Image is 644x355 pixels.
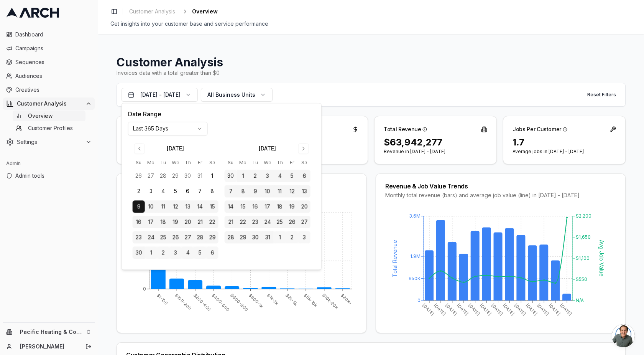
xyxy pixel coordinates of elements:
[479,303,493,317] tspan: [DATE]
[433,303,447,317] tspan: [DATE]
[207,91,255,99] span: All Business Units
[274,216,286,228] button: 25
[261,231,274,244] button: 31
[274,170,286,182] button: 4
[174,292,192,311] tspan: $100-200
[298,170,310,182] button: 6
[3,170,95,182] a: Admin tools
[274,159,286,167] th: Thursday
[259,145,276,152] div: [DATE]
[298,159,310,167] th: Saturday
[28,112,53,120] span: Overview
[284,292,299,307] tspan: $2k-5k
[133,170,145,182] button: 26
[169,170,182,182] button: 29
[409,213,421,219] tspan: 3.6M
[194,216,206,228] button: 21
[206,247,219,259] button: 6
[211,292,231,313] tspan: $400-600
[145,231,157,244] button: 24
[182,216,194,228] button: 20
[206,185,219,198] button: 8
[261,185,274,198] button: 10
[157,201,169,213] button: 11
[513,303,527,317] tspan: [DATE]
[15,58,92,66] span: Sequences
[17,100,82,107] span: Customer Analysis
[133,231,145,244] button: 23
[145,159,157,167] th: Monday
[384,149,487,155] p: Revenue in [DATE] - [DATE]
[225,201,237,213] button: 14
[194,247,206,259] button: 5
[583,89,621,101] button: Reset Filters
[249,170,261,182] button: 2
[194,231,206,244] button: 28
[15,31,92,38] span: Dashboard
[134,143,145,154] button: Go to previous month
[145,247,157,259] button: 1
[576,234,591,240] tspan: $1,650
[249,216,261,228] button: 23
[206,201,219,213] button: 15
[133,159,145,167] th: Sunday
[444,303,458,317] tspan: [DATE]
[3,28,95,41] a: Dashboard
[145,216,157,228] button: 17
[133,247,145,259] button: 30
[182,201,194,213] button: 13
[145,170,157,182] button: 27
[206,170,219,182] button: 1
[83,341,94,352] button: Log out
[13,111,85,121] a: Overview
[237,170,249,182] button: 1
[157,185,169,198] button: 4
[182,231,194,244] button: 27
[385,183,616,189] div: Revenue & Job Value Trends
[157,231,169,244] button: 25
[409,276,421,281] tspan: 950K
[298,231,310,244] button: 3
[182,247,194,259] button: 4
[133,216,145,228] button: 16
[169,185,182,198] button: 5
[513,136,616,149] div: 1.7
[117,69,626,77] div: Invoices data with a total greater than $0
[237,159,249,167] th: Monday
[157,159,169,167] th: Tuesday
[391,240,398,277] tspan: Total Revenue
[340,292,353,306] tspan: $20k+
[502,303,516,317] tspan: [DATE]
[249,231,261,244] button: 30
[3,42,95,54] a: Campaigns
[536,303,550,317] tspan: [DATE]
[182,159,194,167] th: Thursday
[3,136,95,148] button: Settings
[128,109,315,119] h4: Date Range
[598,240,605,277] tspan: Avg Job Value
[20,343,77,350] a: [PERSON_NAME]
[169,216,182,228] button: 19
[122,88,198,102] button: [DATE] - [DATE]
[157,170,169,182] button: 28
[576,276,587,282] tspan: $550
[303,292,319,309] tspan: $5k-10k
[237,201,249,213] button: 15
[206,159,219,167] th: Saturday
[201,88,273,102] button: All Business Units
[261,216,274,228] button: 24
[20,329,82,335] span: Pacific Heating & Cooling
[286,159,298,167] th: Friday
[525,303,539,317] tspan: [DATE]
[384,136,487,149] div: $63,942,277
[225,216,237,228] button: 21
[576,297,584,303] tspan: N/A
[194,170,206,182] button: 31
[249,159,261,167] th: Tuesday
[15,86,92,94] span: Creatives
[3,56,95,68] a: Sequences
[133,185,145,198] button: 2
[417,297,421,303] tspan: 0
[145,185,157,198] button: 3
[261,159,274,167] th: Wednesday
